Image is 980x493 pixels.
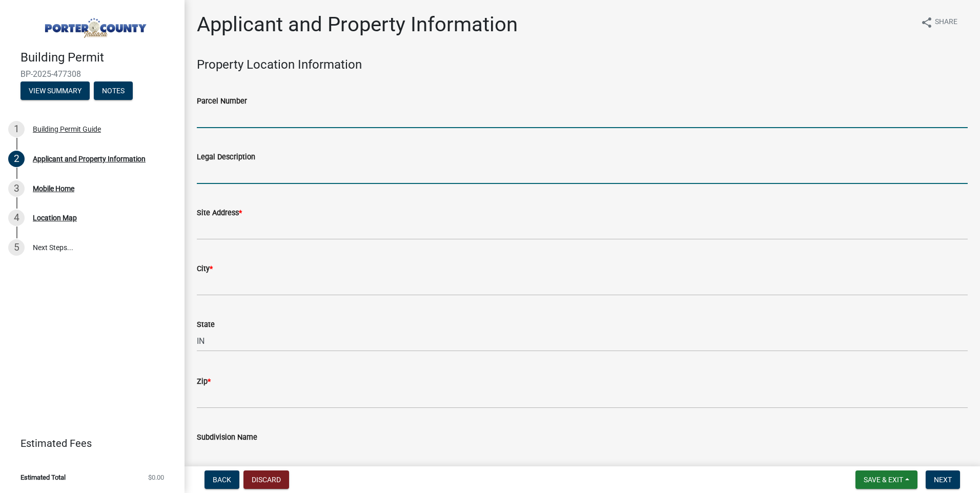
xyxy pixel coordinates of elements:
h4: Property Location Information [197,57,968,72]
div: Building Permit Guide [33,126,101,133]
span: Back [213,476,231,484]
label: Zip [197,378,211,385]
button: shareShare [912,12,966,32]
wm-modal-confirm: Notes [94,87,133,95]
label: Parcel Number [197,98,247,105]
div: Applicant and Property Information [33,155,146,162]
span: Estimated Total [21,474,66,481]
button: Notes [94,81,133,100]
wm-modal-confirm: Summary [21,87,90,95]
label: Subdivision Name [197,434,257,441]
button: Back [205,470,239,489]
div: Mobile Home [33,185,74,192]
img: Porter County, Indiana [21,11,168,39]
div: 2 [8,151,25,167]
span: BP-2025-477308 [21,69,164,79]
h1: Applicant and Property Information [197,12,518,37]
div: 4 [8,210,25,226]
a: Estimated Fees [8,433,168,454]
button: Next [926,470,960,489]
span: Save & Exit [864,476,903,484]
span: $0.00 [148,474,164,481]
span: Share [935,16,957,29]
button: View Summary [21,81,90,100]
label: City [197,265,213,273]
div: 5 [8,239,25,256]
label: Legal Description [197,154,255,161]
label: State [197,321,215,328]
h4: Building Permit [21,50,176,65]
label: Site Address [197,210,242,217]
div: 3 [8,180,25,197]
div: 1 [8,121,25,137]
i: share [921,16,933,29]
button: Discard [243,470,289,489]
button: Save & Exit [855,470,917,489]
span: Next [934,476,952,484]
div: Location Map [33,214,77,221]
